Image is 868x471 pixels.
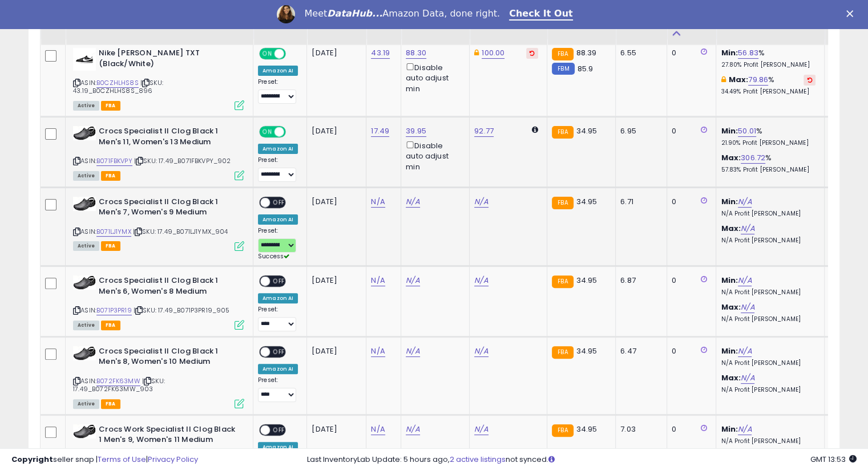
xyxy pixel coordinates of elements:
small: FBA [552,346,573,359]
span: FBA [101,399,120,409]
span: All listings currently available for purchase on Amazon [73,320,99,330]
span: FBA [101,241,120,251]
span: 34.95 [576,424,597,435]
a: N/A [371,275,385,286]
div: Amazon AI [258,364,298,374]
div: 0 [672,346,707,356]
i: This overrides the store level max markup for this listing [721,76,725,83]
a: N/A [474,346,488,357]
div: seller snap | | [11,454,198,465]
span: FBA [101,320,120,330]
div: Preset: [258,78,298,104]
a: B072FK63MW [96,376,140,386]
span: 85.9 [578,63,594,74]
a: 43.19 [371,47,390,59]
p: 27.80% Profit [PERSON_NAME] [721,61,815,69]
p: 21.90% Profit [PERSON_NAME] [721,139,815,147]
img: 31B6-EpjayL._SL40_.jpg [73,48,96,71]
span: | SKU: 17.49_B072FK63MW_903 [73,376,165,393]
b: Max: [721,302,741,312]
a: Check It Out [509,8,573,21]
a: N/A [741,372,754,384]
span: | SKU: 17.49_B071FBKVPY_902 [134,156,231,165]
small: FBM [552,63,574,75]
strong: Copyright [11,454,53,465]
div: ASIN: [73,275,244,328]
p: N/A Profit [PERSON_NAME] [721,289,815,297]
a: 56.83 [738,47,758,59]
b: Min: [721,47,738,58]
a: N/A [741,223,754,234]
div: ASIN: [73,48,244,109]
div: Meet Amazon Data, done right. [304,8,500,19]
i: Revert to store-level Max Markup [807,77,812,83]
small: FBA [552,126,573,139]
a: N/A [406,196,419,208]
a: 2 active listings [450,454,506,465]
b: Min: [721,424,738,435]
a: N/A [474,424,488,435]
span: ON [260,127,274,137]
b: Crocs Specialist II Clog Black 1 Men's 7, Women's 9 Medium [99,197,237,221]
a: Terms of Use [98,454,146,465]
a: 306.72 [741,152,765,164]
a: N/A [738,346,752,357]
div: Amazon AI [258,214,298,225]
small: FBA [552,48,573,60]
span: OFF [270,425,288,435]
a: B071FBKVPY [96,156,132,166]
a: N/A [741,302,754,313]
p: N/A Profit [PERSON_NAME] [721,210,815,218]
div: 0 [672,126,707,136]
p: 57.83% Profit [PERSON_NAME] [721,166,815,174]
div: Date Created [312,5,361,29]
a: 100.00 [482,47,504,59]
span: OFF [270,197,288,207]
a: N/A [738,196,752,208]
b: Crocs Specialist II Clog Black 1 Men's 8, Women's 10 Medium [99,346,237,370]
a: N/A [371,346,385,357]
div: Last InventoryLab Update: 5 hours ago, not synced. [307,454,857,465]
span: All listings currently available for purchase on Amazon [73,241,99,251]
p: N/A Profit [PERSON_NAME] [721,386,815,394]
span: ON [260,49,274,59]
a: N/A [406,346,419,357]
div: Disable auto adjust min [406,61,461,94]
p: 34.49% Profit [PERSON_NAME] [721,88,815,96]
img: 41GWS738RSL._SL40_.jpg [73,275,96,290]
b: Crocs Specialist II Clog Black 1 Men's 11, Women's 13 Medium [99,126,237,150]
b: Nike [PERSON_NAME] TXT (Black/White) [99,48,237,72]
div: [DATE] [312,424,357,435]
div: 7.03 [620,424,658,435]
i: Revert to store-level Dynamic Max Price [530,50,535,56]
span: | SKU: 17.49_B071LJ1YMX_904 [133,227,228,236]
div: [DATE] [312,126,357,136]
a: 17.49 [371,125,389,137]
i: Calculated using Dynamic Max Price. [532,126,538,133]
span: All listings currently available for purchase on Amazon [73,101,99,111]
img: 41GWS738RSL._SL40_.jpg [73,126,96,140]
a: N/A [474,196,488,208]
b: Crocs Work Specialist II Clog Black 1 Men's 9, Women's 11 Medium [99,424,237,448]
div: Preset: [258,227,298,261]
b: Min: [721,125,738,136]
b: Min: [721,275,738,286]
a: 50.01 [738,125,756,137]
small: FBA [552,424,573,437]
div: ASIN: [73,126,244,179]
img: Profile image for Georgie [277,5,295,23]
img: 41GWS738RSL._SL40_.jpg [73,424,96,438]
b: Min: [721,196,738,207]
span: OFF [284,127,302,137]
div: 6.47 [620,346,658,356]
a: N/A [406,275,419,286]
a: B071P3PR19 [96,306,132,315]
span: 2025-10-13 13:53 GMT [810,454,857,465]
div: [DATE] [312,197,357,207]
span: FBA [101,171,120,181]
div: % [721,75,815,96]
div: [DATE] [312,48,357,58]
a: 39.95 [406,125,426,137]
div: % [721,153,815,174]
div: Preset: [258,156,298,182]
